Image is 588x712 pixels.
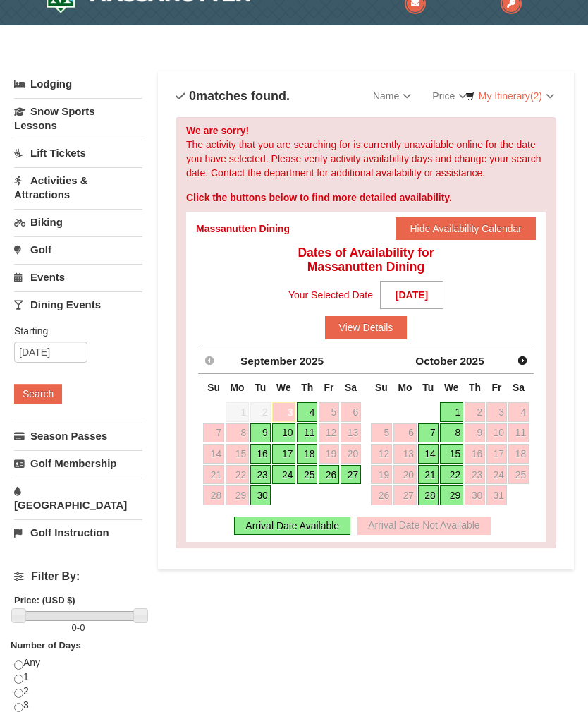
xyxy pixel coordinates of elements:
[319,444,339,464] a: 19
[272,402,296,422] a: 3
[14,621,142,635] label: -
[415,355,457,367] span: October
[14,264,142,290] a: Events
[72,622,77,633] span: 0
[196,222,290,236] div: Massanutten Dining
[297,423,317,443] a: 11
[393,485,417,505] a: 27
[196,246,536,274] h4: Dates of Availability for Massanutten Dining
[176,89,290,103] h4: matches found.
[324,382,334,393] span: Friday
[272,423,296,443] a: 10
[393,465,417,485] a: 20
[440,485,464,505] a: 29
[255,382,266,393] span: Tuesday
[456,85,563,107] a: My Itinerary(2)
[422,382,434,393] span: Tuesday
[357,517,490,535] div: Arrival Date Not Available
[492,382,502,393] span: Friday
[375,382,388,393] span: Sunday
[203,423,224,443] a: 7
[465,465,485,485] a: 23
[513,351,532,370] a: Next
[297,465,317,485] a: 25
[189,89,196,103] span: 0
[203,485,224,505] a: 28
[176,117,556,548] div: The activity that you are searching for is currently unavailable online for the date you have sel...
[444,382,459,393] span: Wednesday
[341,402,361,422] a: 6
[240,355,297,367] span: September
[14,384,62,404] button: Search
[341,423,361,443] a: 13
[325,316,408,339] button: View Details
[14,423,142,449] a: Season Passes
[380,281,443,309] strong: [DATE]
[14,236,142,263] a: Golf
[465,444,485,464] a: 16
[371,465,392,485] a: 19
[14,450,142,476] a: Golf Membership
[250,465,271,485] a: 23
[396,217,536,240] button: Hide Availability Calendar
[272,465,296,485] a: 24
[200,351,219,370] a: Prev
[465,402,485,422] a: 2
[465,423,485,443] a: 9
[300,355,324,367] span: 2025
[297,402,317,422] a: 4
[272,444,296,464] a: 17
[186,191,546,205] div: Click the buttons below to find more detailed availability.
[14,71,142,97] a: Lodging
[14,209,142,235] a: Biking
[465,485,485,505] a: 30
[14,595,75,605] strong: Price: (USD $)
[418,465,439,485] a: 21
[418,444,439,464] a: 14
[14,478,142,518] a: [GEOGRAPHIC_DATA]
[226,485,249,505] a: 29
[469,382,481,393] span: Thursday
[276,382,291,393] span: Wednesday
[203,465,224,485] a: 21
[14,519,142,545] a: Golf Instruction
[460,355,484,367] span: 2025
[250,402,271,422] span: 2
[204,355,215,366] span: Prev
[486,465,507,485] a: 24
[362,82,422,110] a: Name
[226,423,249,443] a: 8
[319,402,339,422] a: 5
[341,465,361,485] a: 27
[203,444,224,464] a: 14
[319,465,339,485] a: 26
[319,423,339,443] a: 12
[440,444,464,464] a: 15
[422,82,477,110] a: Price
[508,444,529,464] a: 18
[418,423,439,443] a: 7
[371,423,392,443] a: 5
[230,382,244,393] span: Monday
[250,485,271,505] a: 30
[14,98,142,138] a: Snow Sports Lessons
[513,382,525,393] span: Saturday
[11,640,81,651] strong: Number of Days
[345,382,357,393] span: Saturday
[393,423,417,443] a: 6
[508,423,529,443] a: 11
[486,485,507,505] a: 31
[250,444,271,464] a: 16
[508,402,529,422] a: 4
[486,444,507,464] a: 17
[14,570,142,583] h4: Filter By:
[14,291,142,318] a: Dining Events
[530,90,542,102] span: (2)
[440,423,464,443] a: 8
[341,444,361,464] a: 20
[371,444,392,464] a: 12
[517,355,528,366] span: Next
[14,140,142,166] a: Lift Tickets
[234,517,350,535] div: Arrival Date Available
[297,444,317,464] a: 18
